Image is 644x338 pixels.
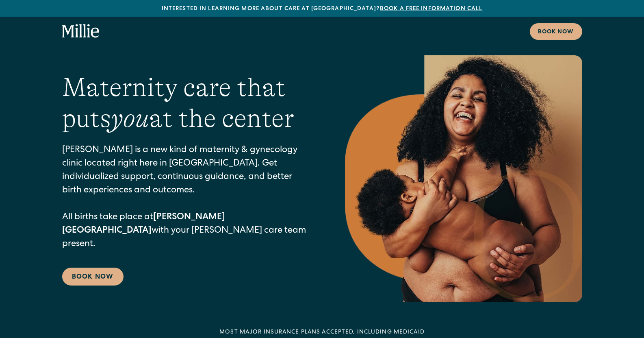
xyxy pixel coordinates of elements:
h1: Maternity care that puts at the center [62,72,312,135]
em: you [111,104,149,133]
a: home [62,24,100,39]
p: [PERSON_NAME] is a new kind of maternity & gynecology clinic located right here in [GEOGRAPHIC_DA... [62,144,312,251]
img: Smiling mother with her baby in arms, celebrating body positivity and the nurturing bond of postp... [345,55,582,302]
a: Book now [530,23,582,40]
a: Book Now [62,268,124,286]
a: Book a free information call [380,6,482,12]
div: Book now [538,28,574,37]
div: MOST MAJOR INSURANCE PLANS ACCEPTED, INCLUDING MEDICAID [219,328,425,337]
